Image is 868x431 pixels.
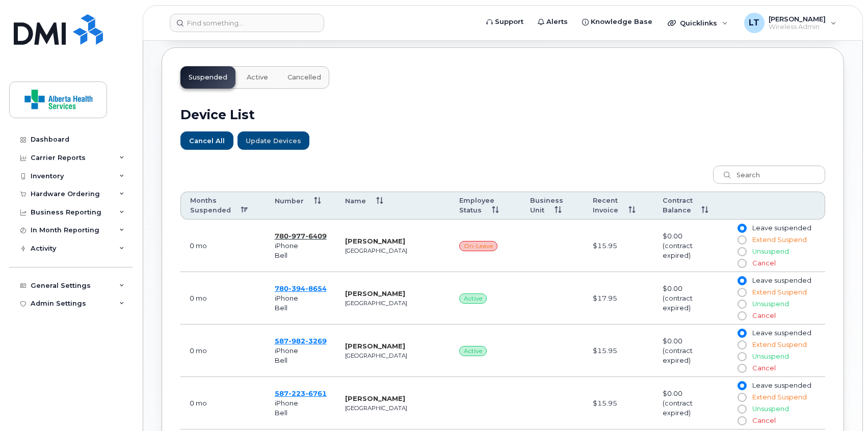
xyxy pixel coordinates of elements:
div: Quicklinks [661,13,735,33]
td: $0.00 [653,325,728,377]
span: 977 [288,232,305,240]
strong: [PERSON_NAME] [345,394,405,402]
th: Contract Balance: activate to sort column ascending [653,192,728,220]
span: 223 [288,389,305,397]
div: (contract expired) [663,346,719,365]
span: iPhone [275,294,298,302]
span: Knowledge Base [591,17,652,27]
input: Extend Suspend [738,341,746,349]
small: [GEOGRAPHIC_DATA] [345,300,407,307]
td: $0.00 [653,220,728,272]
td: $17.95 [584,272,653,325]
td: 0 mo [180,220,266,272]
span: Extend Suspend [752,236,807,244]
td: $15.95 [584,220,653,272]
span: [PERSON_NAME] [769,15,826,23]
strong: [PERSON_NAME] [345,342,405,350]
input: Extend Suspend [738,288,746,297]
span: iPhone [275,241,298,250]
span: Bell [275,251,287,259]
strong: [PERSON_NAME] [345,289,405,298]
th: Business Unit: activate to sort column ascending [521,192,584,220]
th: Recent Invoice: activate to sort column ascending [584,192,653,220]
span: 8654 [305,284,327,292]
span: Active [459,293,487,304]
span: Support [495,17,523,27]
span: 3269 [305,337,327,345]
span: Cancelled [287,73,321,82]
span: 587 [275,389,327,397]
span: Cancel All [189,136,225,146]
th: Months Suspended: activate to sort column descending [180,192,266,220]
td: 0 mo [180,325,266,377]
td: $0.00 [653,377,728,429]
input: Leave suspended [738,329,746,337]
a: Alerts [531,12,575,32]
span: Unsuspend [752,248,789,255]
button: Cancel All [180,131,233,150]
h2: Device List [180,107,825,122]
div: (contract expired) [663,398,719,417]
span: Cancel [752,259,776,267]
input: Unsuspend [738,405,746,413]
span: Extend Suspend [752,341,807,348]
td: 0 mo [180,377,266,429]
span: Unsuspend [752,300,789,308]
th: Number: activate to sort column ascending [266,192,336,220]
span: 982 [288,337,305,345]
input: Extend Suspend [738,236,746,244]
input: Cancel [738,417,746,425]
span: Leave suspended [752,382,811,389]
span: Update Devices [246,136,301,146]
span: 394 [288,284,305,292]
span: Cancel [752,364,776,372]
input: Leave suspended [738,277,746,285]
span: Leave suspended [752,329,811,337]
a: 5879823269 [275,337,327,345]
input: Unsuspend [738,353,746,361]
span: Leave suspended [752,277,811,284]
span: Bell [275,409,287,417]
span: Wireless Admin [769,23,826,31]
input: Unsuspend [738,248,746,256]
div: (contract expired) [663,293,719,312]
input: Cancel [738,312,746,320]
td: 0 mo [180,272,266,325]
span: 6761 [305,389,327,397]
span: Cancel [752,417,776,424]
small: [GEOGRAPHIC_DATA] [345,405,407,412]
a: 5872236761 [275,389,327,397]
input: Unsuspend [738,300,746,308]
span: Active [247,73,268,82]
span: iPhone [275,399,298,407]
span: Leave suspended [752,224,811,232]
span: Extend Suspend [752,393,807,401]
span: 6409 [305,232,327,240]
span: 587 [275,337,327,345]
small: [GEOGRAPHIC_DATA] [345,247,407,254]
span: Unsuspend [752,405,789,413]
input: Find something... [170,14,324,32]
a: Knowledge Base [575,12,660,32]
td: $0.00 [653,272,728,325]
span: Active [459,346,487,356]
a: 7809776409 [275,232,327,240]
a: 7803948654 [275,284,327,292]
span: 780 [275,232,327,240]
div: Leslie Tshuma [737,13,844,33]
span: iPhone [275,346,298,355]
input: Leave suspended [738,224,746,232]
span: Unsuspend [752,353,789,360]
input: Leave suspended [738,382,746,390]
span: Cancel [752,312,776,319]
button: Update Devices [238,131,309,150]
span: Bell [275,356,287,364]
span: LT [749,17,759,29]
td: $15.95 [584,325,653,377]
input: Extend Suspend [738,393,746,401]
input: Cancel [738,259,746,267]
th: Employee Status: activate to sort column ascending [450,192,521,220]
span: Alerts [546,17,568,27]
input: Search [713,166,825,184]
span: On-Leave [459,241,497,251]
